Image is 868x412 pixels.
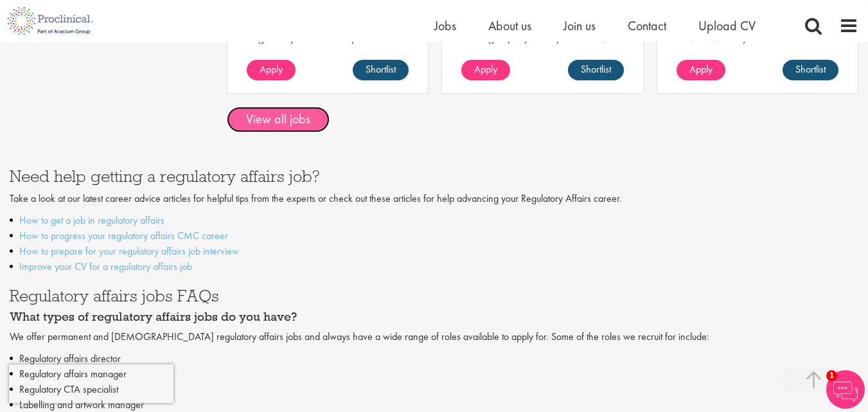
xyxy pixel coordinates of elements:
span: Apply [474,62,497,76]
a: Contact [628,17,666,34]
a: About us [488,17,531,34]
li: Regulatory affairs manager [10,366,858,382]
a: Improve your CV for a regulatory affairs job [19,260,192,273]
li: Regulatory CTA specialist [10,382,858,397]
li: Regulatory affairs director [10,351,858,366]
a: Shortlist [568,60,624,80]
span: Apply [260,62,283,76]
h4: What types of regulatory affairs jobs do you have? [10,310,858,323]
h3: Need help getting a regulatory affairs job? [10,168,858,184]
p: Take a look at our latest career advice articles for helpful tips from the experts or check out t... [10,192,858,206]
a: Join us [563,17,596,34]
p: We offer permanent and [DEMOGRAPHIC_DATA] regulatory affairs jobs and always have a wide range of... [10,330,858,345]
img: Chatbot [826,370,865,409]
a: How to prepare for your regulatory affairs job interview [19,244,239,258]
a: Shortlist [353,60,409,80]
a: Jobs [434,17,456,34]
h3: Regulatory affairs jobs FAQs [10,287,858,304]
a: How to progress your regulatory affairs CMC career [19,229,228,242]
a: Shortlist [783,60,838,80]
a: View all jobs [227,107,330,132]
span: 1 [826,370,837,381]
iframe: reCAPTCHA [9,364,173,403]
span: Apply [689,62,713,76]
a: Apply [247,60,296,80]
a: Apply [677,60,725,80]
a: Apply [461,60,510,80]
a: How to get a job in regulatory affairs [19,213,164,227]
a: Upload CV [698,17,756,34]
